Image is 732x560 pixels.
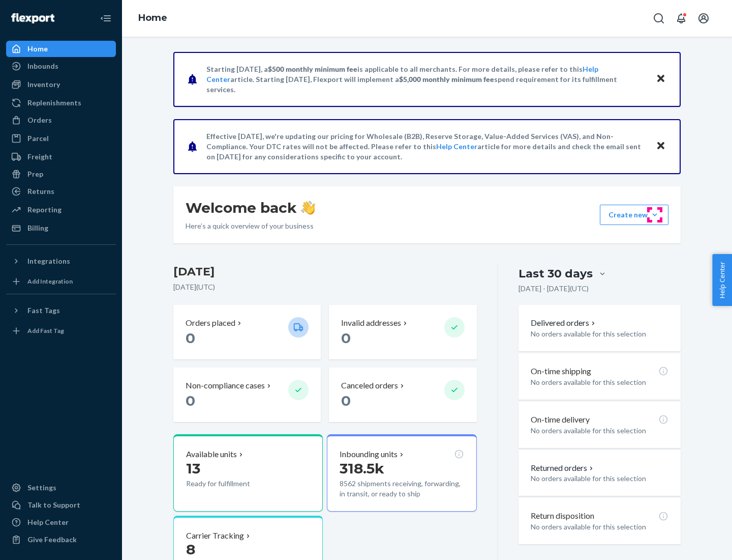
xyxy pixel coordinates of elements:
[6,166,116,182] a: Prep
[186,380,265,391] p: Non-compliance cases
[329,305,476,359] button: Invalid addresses 0
[27,115,52,125] div: Orders
[341,380,398,391] p: Canceled orders
[6,323,116,339] a: Add Fast Tag
[6,149,116,165] a: Freight
[27,326,64,335] div: Add Fast Tag
[518,266,593,282] div: Last 30 days
[600,205,668,225] button: Create new
[531,414,590,426] p: On-time delivery
[186,329,195,347] span: 0
[340,449,398,460] p: Inbounding units
[27,223,48,233] div: Billing
[6,130,116,147] a: Parcel
[531,366,591,377] p: On-time shipping
[186,479,280,489] p: Ready for fulfillment
[27,133,49,144] div: Parcel
[712,254,732,306] button: Help Center
[6,302,116,319] button: Fast Tags
[531,377,668,387] p: No orders available for this selection
[329,368,476,422] button: Canceled orders 0
[654,139,667,154] button: Close
[6,76,116,93] a: Inventory
[186,460,200,477] span: 13
[341,317,401,329] p: Invalid addresses
[27,305,60,316] div: Fast Tags
[173,368,321,422] button: Non-compliance cases 0
[206,131,646,162] p: Effective [DATE], we're updating our pricing for Wholesale (B2B), Reserve Storage, Value-Added Se...
[436,142,477,151] a: Help Center
[340,479,464,499] p: 8562 shipments receiving, forwarding, in transit, or ready to ship
[531,329,668,339] p: No orders available for this selection
[531,462,595,474] button: Returned orders
[327,434,476,512] button: Inbounding units318.5k8562 shipments receiving, forwarding, in transit, or ready to ship
[27,186,54,197] div: Returns
[186,449,237,460] p: Available units
[173,282,477,292] p: [DATE] ( UTC )
[649,8,669,29] button: Open Search Box
[531,317,597,329] button: Delivered orders
[531,522,668,532] p: No orders available for this selection
[27,500,80,510] div: Talk to Support
[186,392,195,409] span: 0
[301,201,315,215] img: hand-wave emoji
[671,8,691,29] button: Open notifications
[6,497,116,513] a: Talk to Support
[341,392,351,409] span: 0
[340,460,384,477] span: 318.5k
[186,541,195,558] span: 8
[186,530,244,542] p: Carrier Tracking
[27,535,77,545] div: Give Feedback
[6,112,116,128] a: Orders
[531,426,668,436] p: No orders available for this selection
[268,65,357,73] span: $500 monthly minimum fee
[186,221,315,231] p: Here’s a quick overview of your business
[27,517,69,527] div: Help Center
[27,61,58,71] div: Inbounds
[399,75,494,83] span: $5,000 monthly minimum fee
[6,531,116,548] button: Give Feedback
[6,480,116,496] a: Settings
[6,202,116,218] a: Reporting
[654,72,667,87] button: Close
[27,483,56,493] div: Settings
[6,273,116,290] a: Add Integration
[6,514,116,530] a: Help Center
[6,95,116,111] a: Replenishments
[531,473,668,484] p: No orders available for this selection
[531,510,594,522] p: Return disposition
[206,64,646,95] p: Starting [DATE], a is applicable to all merchants. For more details, please refer to this article...
[6,220,116,236] a: Billing
[173,264,477,280] h3: [DATE]
[518,284,589,294] p: [DATE] - [DATE] ( UTC )
[138,12,167,23] a: Home
[341,329,351,347] span: 0
[27,152,52,162] div: Freight
[6,41,116,57] a: Home
[173,434,323,512] button: Available units13Ready for fulfillment
[6,58,116,74] a: Inbounds
[11,13,54,23] img: Flexport logo
[27,277,73,286] div: Add Integration
[27,256,70,266] div: Integrations
[27,44,48,54] div: Home
[6,183,116,200] a: Returns
[186,199,315,217] h1: Welcome back
[130,4,175,33] ol: breadcrumbs
[27,205,62,215] div: Reporting
[96,8,116,29] button: Close Navigation
[27,169,43,179] div: Prep
[27,79,60,90] div: Inventory
[186,317,235,329] p: Orders placed
[173,305,321,359] button: Orders placed 0
[27,98,81,108] div: Replenishments
[6,253,116,269] button: Integrations
[693,8,714,29] button: Open account menu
